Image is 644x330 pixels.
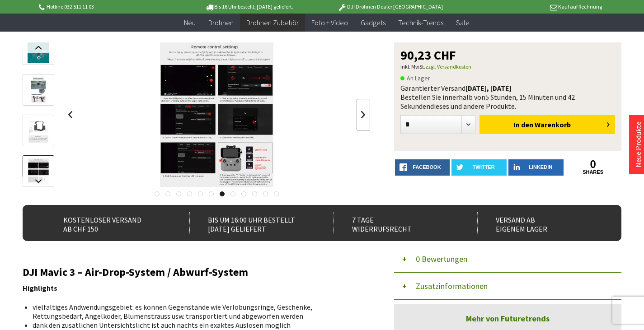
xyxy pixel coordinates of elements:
span: twitter [473,164,495,170]
div: Kostenloser Versand ab CHF 150 [45,212,172,234]
span: Sale [456,18,470,27]
a: LinkedIn [508,159,564,176]
div: Garantierter Versand Bestellen Sie innerhalb von dieses und andere Produkte. [400,84,616,111]
span: Neu [184,18,196,27]
span: 90,23 CHF [400,49,456,61]
span: 5 Stunden, 15 Minuten und 42 Sekunden [400,93,575,111]
a: 0 [565,159,620,169]
span: Technik-Trends [398,18,443,27]
div: Versand ab eigenem Lager [477,212,604,234]
a: Technik-Trends [392,14,450,32]
p: Hotline 032 511 11 03 [38,1,179,12]
div: Bis um 16:00 Uhr bestellt [DATE] geliefert [189,212,316,234]
a: Gadgets [354,14,392,32]
button: 0 Bewertungen [394,246,622,273]
p: Bis 16 Uhr bestellt, [DATE] geliefert. [179,1,320,12]
span: Drohnen Zubehör [246,18,299,27]
a: Sale [450,14,476,32]
li: vielfältiges Andwendungsgebiet: es können Gegenstände wie Verlobungsringe, Geschenke, Rettungsbed... [33,302,363,321]
span: Gadgets [361,18,385,27]
a: Drohnen [202,14,240,32]
b: [DATE], [DATE] [465,84,512,93]
a: shares [565,169,620,175]
p: Kauf auf Rechnung [461,1,602,12]
button: In den Warenkorb [479,115,615,134]
span: An Lager [400,73,430,84]
span: LinkedIn [529,164,552,170]
div: 7 Tage Widerrufsrecht [334,212,461,234]
a: twitter [451,159,507,176]
span: Foto + Video [311,18,348,27]
a: Foto + Video [305,14,354,32]
p: inkl. MwSt. [400,61,616,72]
a: zzgl. Versandkosten [425,63,471,70]
span: facebook [413,164,441,170]
button: Zusatzinformationen [394,273,622,300]
a: Neu [178,14,202,32]
a: facebook [395,159,450,176]
strong: Highlights [23,284,57,293]
span: In den [513,120,533,129]
h2: DJI Mavic 3 – Air-Drop-System / Abwurf-System [23,266,370,278]
span: Drohnen [208,18,234,27]
li: dank den zusätlichen Untersichtslicht ist auch nachts ein exaktes Auslösen möglich [33,321,363,330]
p: DJI Drohnen Dealer [GEOGRAPHIC_DATA] [320,1,461,12]
a: Neue Produkte [634,121,643,167]
span: Warenkorb [535,120,571,129]
a: Drohnen Zubehör [240,14,305,32]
